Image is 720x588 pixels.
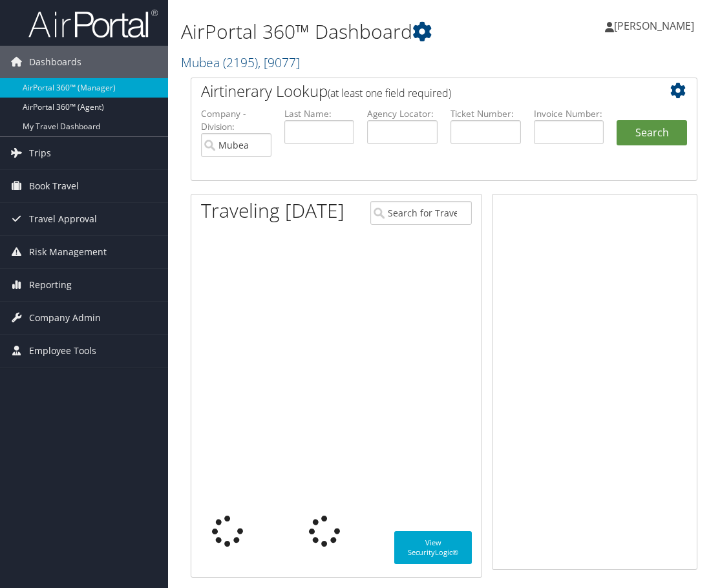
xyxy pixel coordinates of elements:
label: Ticket Number: [450,107,521,120]
span: [PERSON_NAME] [614,19,694,33]
a: View SecurityLogic® [394,531,472,564]
button: Search [617,120,687,146]
span: ( 2195 ) [223,54,258,71]
span: Employee Tools [29,335,96,367]
span: Reporting [29,269,72,301]
h1: AirPortal 360™ Dashboard [181,18,532,45]
label: Agency Locator: [367,107,438,120]
span: Trips [29,137,51,169]
label: Company - Division: [201,107,271,134]
img: airportal-logo.png [28,8,158,39]
input: Search for Traveler [370,201,472,225]
label: Invoice Number: [534,107,604,120]
span: (at least one field required) [328,86,451,100]
span: Dashboards [29,46,81,78]
a: Mubea [181,54,300,71]
span: , [ 9077 ] [258,54,300,71]
span: Risk Management [29,236,107,268]
span: Company Admin [29,302,101,334]
span: Travel Approval [29,203,97,235]
h2: Airtinerary Lookup [201,80,645,102]
span: Book Travel [29,170,79,202]
h1: Traveling [DATE] [201,197,344,224]
a: [PERSON_NAME] [605,6,707,45]
label: Last Name: [284,107,355,120]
